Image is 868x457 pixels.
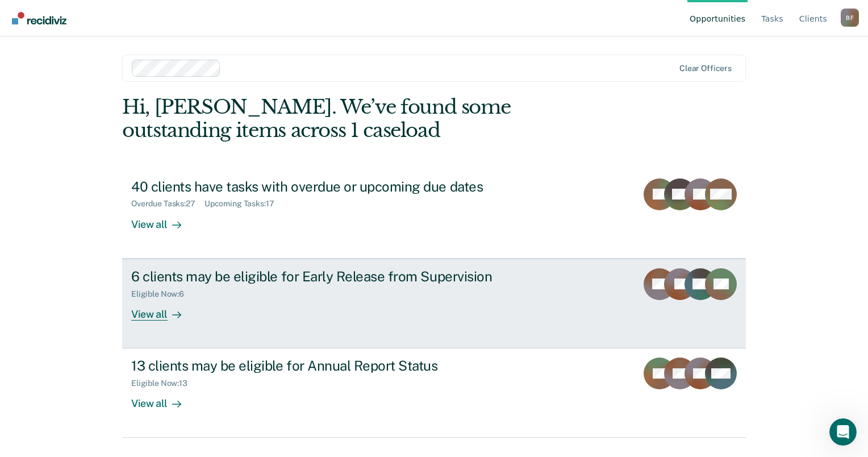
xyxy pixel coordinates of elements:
[131,268,530,285] div: 6 clients may be eligible for Early Release from Supervision
[679,64,732,73] div: Clear officers
[131,388,195,410] div: View all
[841,9,859,27] button: Profile dropdown button
[122,259,746,348] a: 6 clients may be eligible for Early Release from SupervisionEligible Now:6View all
[122,348,746,438] a: 13 clients may be eligible for Annual Report StatusEligible Now:13View all
[131,199,205,209] div: Overdue Tasks : 27
[131,178,530,195] div: 40 clients have tasks with overdue or upcoming due dates
[131,358,530,374] div: 13 clients may be eligible for Annual Report Status
[131,298,195,321] div: View all
[131,379,197,388] div: Eligible Now : 13
[131,289,193,299] div: Eligible Now : 6
[829,418,857,446] iframe: Intercom live chat
[122,169,746,259] a: 40 clients have tasks with overdue or upcoming due datesOverdue Tasks:27Upcoming Tasks:17View all
[131,209,195,231] div: View all
[841,9,859,27] div: B F
[122,95,621,142] div: Hi, [PERSON_NAME]. We’ve found some outstanding items across 1 caseload
[205,199,283,209] div: Upcoming Tasks : 17
[12,12,66,24] img: Recidiviz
